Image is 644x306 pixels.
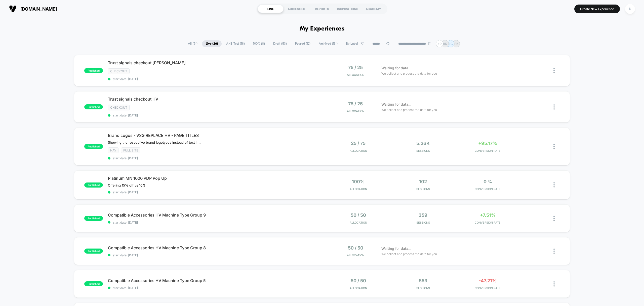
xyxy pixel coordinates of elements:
span: published [84,249,103,254]
p: LC [449,42,453,46]
img: close [553,182,555,188]
span: -47.21% [479,278,497,283]
span: +7.51% [480,212,496,218]
span: Allocation [347,254,364,257]
span: Offering 15% off vs 10% [108,183,146,187]
span: published [84,68,103,73]
span: start date: [DATE] [108,156,322,160]
span: [DOMAIN_NAME] [20,6,57,12]
span: We collect and process the data for you [381,107,437,112]
span: NAV [108,147,118,153]
span: We collect and process the data for you [381,71,437,76]
span: Sessions [392,286,454,290]
span: published [84,104,103,109]
span: 100% [352,179,365,184]
span: We collect and process the data for you [381,252,437,256]
span: Compatible Accessories HV Machine Type Group 5 [108,278,322,283]
span: Trust signals checkout HV [108,97,322,102]
p: BD [443,42,447,46]
span: 100% ( 8 ) [249,40,269,47]
span: Allocation [347,109,364,113]
span: Full site [121,147,140,153]
img: close [553,104,555,110]
span: 75 / 25 [348,65,363,70]
span: Draft ( 53 ) [269,40,291,47]
span: 102 [419,179,427,184]
span: 50 / 50 [351,212,366,218]
span: Waiting for data... [381,102,411,107]
div: REPORTS [309,5,335,13]
span: Allocation [350,286,367,290]
span: Showing the respective brand logotypes instead of text in tabs [108,140,201,144]
img: close [553,249,555,254]
span: published [84,182,103,188]
span: Allocation [350,149,367,152]
span: start date: [DATE] [108,77,322,81]
button: D [624,4,636,14]
button: [DOMAIN_NAME] [8,5,58,13]
h1: My Experiences [300,25,345,33]
span: 75 / 25 [348,101,363,106]
img: end [428,42,431,45]
span: Waiting for data... [381,246,411,251]
span: Sessions [392,187,454,191]
span: published [84,216,103,221]
span: checkout [108,105,130,110]
img: close [553,144,555,149]
span: Live ( 26 ) [202,40,222,47]
span: 50 / 50 [348,245,363,251]
span: 359 [419,212,427,218]
span: By Label [346,42,358,46]
div: + 9 [436,40,443,47]
span: published [84,144,103,149]
span: CONVERSION RATE [457,286,519,290]
span: start date: [DATE] [108,190,322,194]
span: start date: [DATE] [108,286,322,290]
span: start date: [DATE] [108,253,322,257]
div: LIVE [258,5,284,13]
span: 0 % [484,179,492,184]
span: 553 [419,278,427,283]
span: 25 / 75 [351,141,366,146]
span: All ( 91 ) [184,40,201,47]
span: CONVERSION RATE [457,221,519,224]
p: PK [454,42,458,46]
span: published [84,281,103,286]
span: A/B Test ( 18 ) [222,40,249,47]
span: checkout [108,68,130,74]
div: D [625,4,635,14]
span: Trust signals checkout [PERSON_NAME] [108,60,322,65]
span: 50 / 50 [351,278,366,283]
span: Paused ( 12 ) [291,40,314,47]
span: +95.17% [478,141,497,146]
div: AUDIENCES [284,5,309,13]
span: Waiting for data... [381,65,411,71]
span: start date: [DATE] [108,221,322,224]
span: 5.26k [416,141,430,146]
span: CONVERSION RATE [457,149,519,152]
span: Compatible Accessories HV Machine Type Group 8 [108,245,322,250]
span: Platinum MN 1000 PDP Pop Up [108,176,322,181]
span: Allocation [350,187,367,191]
img: Visually logo [9,5,17,13]
span: CONVERSION RATE [457,187,519,191]
img: close [553,281,555,287]
button: Create New Experience [574,5,620,13]
span: start date: [DATE] [108,113,322,117]
img: close [553,68,555,73]
img: close [553,216,555,221]
span: Allocation [347,73,364,77]
div: ACADEMY [360,5,386,13]
div: INSPIRATIONS [335,5,360,13]
span: Archived ( 131 ) [315,40,341,47]
span: Sessions [392,221,454,224]
span: Sessions [392,149,454,152]
span: Compatible Accessories HV Machine Type Group 9 [108,212,322,218]
span: Allocation [350,221,367,224]
span: Brand Logos - VSG REPLACE HV - PAGE TITLES [108,133,322,138]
